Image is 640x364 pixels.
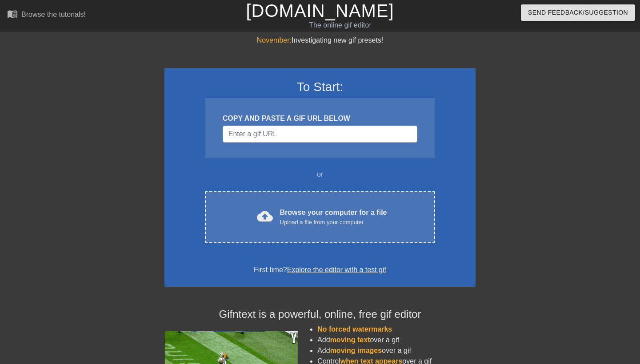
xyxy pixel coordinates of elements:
span: menu_book [7,8,18,19]
div: The online gif editor [218,20,463,31]
a: [DOMAIN_NAME] [246,1,394,20]
div: Investigating new gif presets! [164,35,476,46]
div: Browse the tutorials! [21,11,86,18]
input: Username [223,126,417,142]
span: No forced watermarks [317,325,392,333]
div: First time? [176,265,464,275]
a: Browse the tutorials! [7,8,86,22]
a: Explore the editor with a test gif [287,266,386,273]
h4: Gifntext is a powerful, online, free gif editor [164,308,476,321]
span: cloud_upload [257,208,273,224]
li: Add over a gif [317,345,476,356]
button: Send Feedback/Suggestion [521,4,635,21]
li: Add over a gif [317,335,476,345]
span: moving text [330,336,370,344]
div: Browse your computer for a file [280,207,387,227]
div: COPY AND PASTE A GIF URL BELOW [223,113,417,124]
span: November: [257,36,292,44]
h3: To Start: [176,79,464,95]
div: Upload a file from your computer [280,218,387,227]
span: moving images [330,347,382,354]
span: Send Feedback/Suggestion [528,7,628,18]
div: or [188,169,452,180]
